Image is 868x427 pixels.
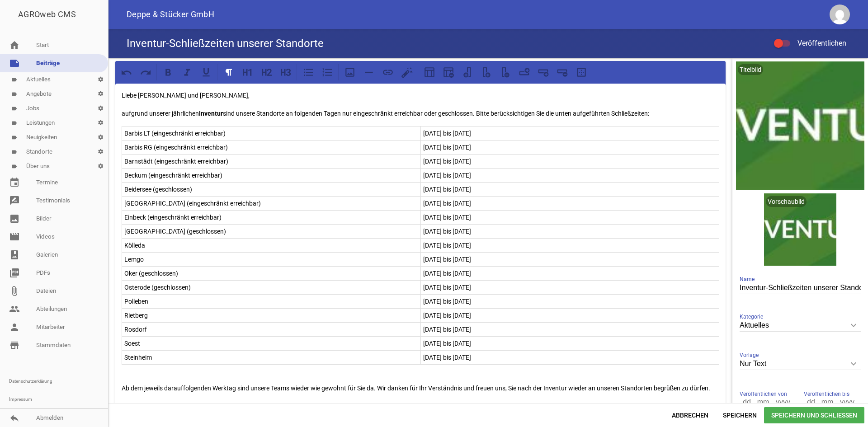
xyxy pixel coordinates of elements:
[423,268,717,279] p: [DATE] bis [DATE]
[423,324,717,335] p: [DATE] bis [DATE]
[9,40,20,51] i: home
[740,389,787,399] span: Veröffentlichen von
[199,110,223,117] strong: Inventur
[423,282,717,293] p: [DATE] bis [DATE]
[93,101,108,116] i: settings
[423,254,717,265] p: [DATE] bis [DATE]
[122,401,719,412] p: Ihr Team von
[423,338,717,349] p: [DATE] bis [DATE]
[11,135,17,141] i: label
[124,184,418,195] p: Beidersee (geschlossen)
[93,159,108,174] i: settings
[846,357,861,371] i: keyboard_arrow_down
[124,198,418,209] p: [GEOGRAPHIC_DATA] (eingeschränkt erreichbar)
[9,286,20,296] i: attach_file
[124,142,418,153] p: Barbis RG (eingeschränkt erreichbar)
[93,87,108,101] i: settings
[122,383,719,394] p: Ab dem jeweils darauffolgenden Werktag sind unsere Teams wieder wie gewohnt für Sie da. Wir danke...
[716,407,764,423] span: Speichern
[11,120,17,126] i: label
[124,226,418,237] p: [GEOGRAPHIC_DATA] (geschlossen)
[423,240,717,251] p: [DATE] bis [DATE]
[124,338,418,349] p: Soest
[804,396,819,408] input: dd
[122,108,719,119] p: aufgrund unserer jährlichen sind unsere Standorte an folgenden Tagen nur eingeschränkt erreichbar...
[9,231,20,242] i: movie
[93,116,108,130] i: settings
[819,396,835,408] input: mm
[804,389,849,399] span: Veröffentlichen bis
[423,212,717,223] p: [DATE] bis [DATE]
[93,72,108,87] i: settings
[423,128,717,139] p: [DATE] bis [DATE]
[124,128,418,139] p: Barbis LT (eingeschränkt erreichbar)
[11,91,17,97] i: label
[124,212,418,223] p: Einbeck (eingeschränkt erreichbar)
[771,396,794,408] input: yyyy
[755,396,771,408] input: mm
[764,407,864,423] span: Speichern und Schließen
[9,58,20,69] i: note
[423,170,717,181] p: [DATE] bis [DATE]
[124,268,418,279] p: Oker (geschlossen)
[766,196,807,207] div: Vorschaubild
[127,36,324,51] h4: Inventur-Schließzeiten unserer Standorte
[423,226,717,237] p: [DATE] bis [DATE]
[122,90,719,101] p: Liebe [PERSON_NAME] und [PERSON_NAME],
[423,156,717,167] p: [DATE] bis [DATE]
[835,396,858,408] input: yyyy
[158,403,225,410] strong: Deppe & Stücker GmbH
[9,195,20,206] i: rate_review
[740,396,755,408] input: dd
[9,267,20,278] i: picture_as_pdf
[9,213,20,224] i: image
[124,240,418,251] p: Kölleda
[787,39,846,47] span: Veröffentlichen
[9,413,20,423] i: reply
[124,352,418,363] p: Steinheim
[93,130,108,145] i: settings
[665,407,716,423] span: Abbrechen
[124,324,418,335] p: Rosdorf
[846,318,861,333] i: keyboard_arrow_down
[124,296,418,307] p: Polleben
[11,77,17,83] i: label
[423,198,717,209] p: [DATE] bis [DATE]
[124,170,418,181] p: Beckum (eingeschränkt erreichbar)
[11,164,17,169] i: label
[9,177,20,188] i: event
[9,249,20,260] i: photo_album
[124,310,418,321] p: Rietberg
[124,156,418,167] p: Barnstädt (eingeschränkt erreichbar)
[124,282,418,293] p: Osterode (geschlossen)
[423,310,717,321] p: [DATE] bis [DATE]
[423,184,717,195] p: [DATE] bis [DATE]
[127,10,214,19] span: Deppe & Stücker GmbH
[9,304,20,314] i: people
[11,106,17,112] i: label
[423,142,717,153] p: [DATE] bis [DATE]
[423,352,717,363] p: [DATE] bis [DATE]
[738,64,763,75] div: Titelbild
[11,149,17,155] i: label
[423,296,717,307] p: [DATE] bis [DATE]
[9,340,20,351] i: store_mall_directory
[9,322,20,333] i: person
[124,254,418,265] p: Lemgo
[93,145,108,159] i: settings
